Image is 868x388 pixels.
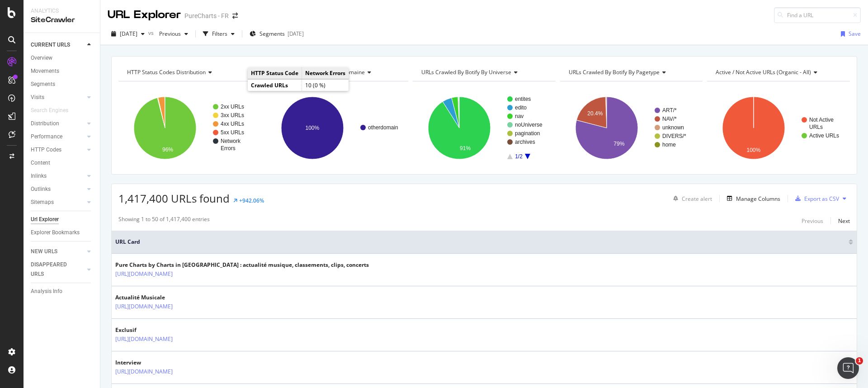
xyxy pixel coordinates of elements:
[305,125,319,131] text: 100%
[707,89,849,167] svg: A chart.
[31,132,62,142] div: Performance
[515,113,524,119] text: nav
[259,30,285,38] span: Segments
[569,68,660,76] span: URLs Crawled By Botify By pagetype
[31,158,50,168] div: Content
[108,27,148,41] button: [DATE]
[670,191,712,206] button: Create alert
[221,138,241,144] text: Network
[232,13,238,19] div: arrow-right-arrow-left
[120,30,137,38] span: 2025 Sep. 12th
[31,80,94,89] a: Segments
[849,30,861,38] div: Save
[162,147,173,153] text: 96%
[774,7,861,23] input: Find a URL
[127,68,206,76] span: HTTP Status Codes Distribution
[515,130,540,137] text: pagination
[31,40,85,50] a: CURRENT URLS
[125,65,246,80] h4: HTTP Status Codes Distribution
[31,247,85,256] a: NEW URLS
[837,27,861,41] button: Save
[248,67,302,79] td: HTTP Status Code
[31,93,44,102] div: Visits
[199,27,238,41] button: Filters
[613,141,624,147] text: 79%
[221,129,244,136] text: 5xx URLs
[221,145,236,151] text: Errors
[115,335,173,344] a: [URL][DOMAIN_NAME]
[31,40,70,50] div: CURRENT URLS
[682,195,712,203] div: Create alert
[31,247,57,256] div: NEW URLS
[148,29,156,37] span: vs
[368,124,398,131] text: otherdomain
[809,132,839,139] text: Active URLs
[856,357,863,364] span: 1
[288,30,304,38] div: [DATE]
[302,67,349,79] td: Network Errors
[31,15,93,25] div: SiteCrawler
[31,215,59,224] div: Url Explorer
[115,238,846,246] span: URL Card
[239,197,264,204] div: +942.06%
[274,68,365,76] span: URLs Crawled By Botify By domaine
[31,158,94,168] a: Content
[515,122,542,128] text: noUniverse
[31,228,80,237] div: Explorer Bookmarks
[747,147,761,153] text: 100%
[115,261,369,269] div: Pure Charts by Charts in [GEOGRAPHIC_DATA] : actualité musique, classements, clips, concerts
[809,124,823,130] text: URLs
[460,145,471,151] text: 91%
[567,65,695,80] h4: URLs Crawled By Botify By pagetype
[31,171,85,181] a: Inlinks
[184,11,229,20] div: PureCharts - FR
[302,80,349,91] td: 10 (0 %)
[221,104,244,110] text: 2xx URLs
[31,119,59,128] div: Distribution
[115,270,173,279] a: [URL][DOMAIN_NAME]
[118,215,210,226] div: Showing 1 to 50 of 1,417,400 entries
[31,93,85,102] a: Visits
[662,142,676,148] text: home
[31,53,52,63] div: Overview
[31,287,94,296] a: Analysis Info
[31,260,85,279] a: DISAPPEARED URLS
[413,89,554,167] svg: A chart.
[515,139,535,145] text: archives
[420,65,547,80] h4: URLs Crawled By Botify By universe
[587,110,603,117] text: 20.4%
[273,65,401,80] h4: URLs Crawled By Botify By domaine
[118,191,230,206] span: 1,417,400 URLs found
[802,217,823,225] div: Previous
[560,89,702,167] svg: A chart.
[115,359,202,367] div: Interview
[838,217,850,225] div: Next
[212,30,227,38] div: Filters
[31,198,85,207] a: Sitemaps
[716,68,811,76] span: Active / Not Active URLs (organic - all)
[115,293,202,302] div: Actualité Musicale
[31,215,94,224] a: Url Explorer
[246,27,307,41] button: Segments[DATE]
[221,112,244,118] text: 3xx URLs
[31,66,94,76] a: Movements
[31,132,85,142] a: Performance
[838,215,850,226] button: Next
[31,198,54,207] div: Sitemaps
[515,153,523,160] text: 1/2
[248,80,302,91] td: Crawled URLs
[837,357,859,379] iframe: Intercom live chat
[31,260,76,279] div: DISAPPEARED URLS
[31,106,68,115] div: Search Engines
[421,68,511,76] span: URLs Crawled By Botify By universe
[31,228,94,237] a: Explorer Bookmarks
[515,104,527,111] text: edito
[31,171,47,181] div: Inlinks
[118,89,260,167] svg: A chart.
[809,117,834,123] text: Not Active
[266,89,407,167] div: A chart.
[108,7,181,23] div: URL Explorer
